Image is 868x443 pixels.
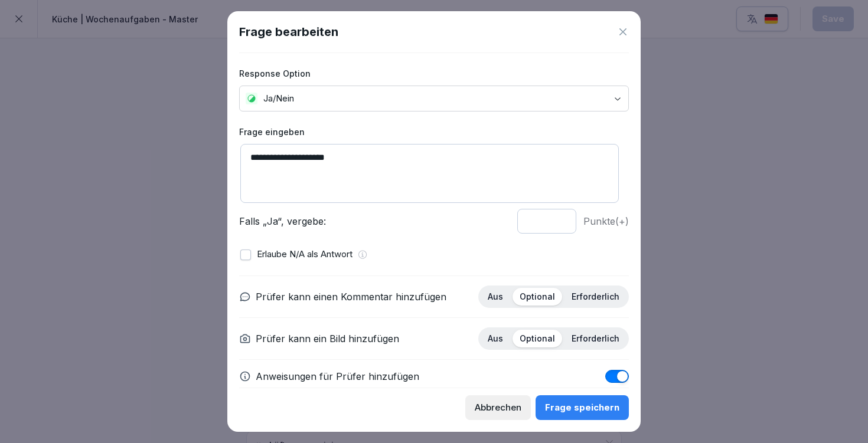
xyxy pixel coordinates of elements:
p: Aus [488,333,503,344]
p: Aus [488,291,503,302]
label: Response Option [239,67,629,80]
p: Erforderlich [572,333,619,344]
label: Frage eingeben [239,126,629,138]
p: Erlaube N/A als Antwort [257,248,353,261]
p: Optional [520,333,555,344]
p: Falls „Ja“, vergebe: [239,214,510,228]
p: Prüfer kann einen Kommentar hinzufügen [256,290,446,304]
button: Abbrechen [465,395,531,420]
button: Frage speichern [536,395,629,420]
p: Anweisungen für Prüfer hinzufügen [256,369,419,383]
h1: Frage bearbeiten [239,23,338,41]
p: Prüfer kann ein Bild hinzufügen [256,332,399,346]
p: Optional [520,291,555,302]
p: Erforderlich [572,291,619,302]
div: Abbrechen [475,401,521,414]
div: Frage speichern [545,401,619,414]
p: Punkte (+) [583,214,629,228]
